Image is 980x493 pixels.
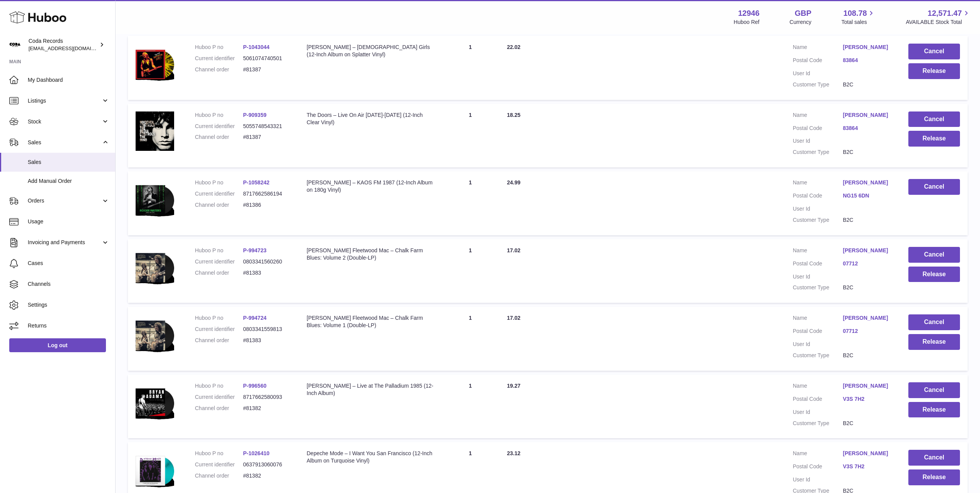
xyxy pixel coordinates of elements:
dd: 8717662580093 [243,393,291,401]
dd: 5061074740501 [243,55,291,62]
a: 83864 [843,57,893,64]
span: Listings [28,97,101,105]
dt: Postal Code [793,125,843,134]
a: P-994723 [243,247,267,253]
dt: Huboo P no [195,314,243,322]
div: [PERSON_NAME] Fleetwood Mac – Chalk Farm Blues: Volume 2 (Double-LP) [307,247,434,262]
span: 24.99 [507,179,520,186]
span: 17.02 [507,247,520,253]
dt: User Id [793,70,843,77]
td: 1 [441,307,499,371]
dd: 8717662586194 [243,190,291,198]
dt: Customer Type [793,352,843,359]
span: Sales [28,159,109,166]
dt: Customer Type [793,420,843,427]
dt: Huboo P no [195,450,243,457]
span: 12,571.47 [928,8,962,19]
dt: Huboo P no [195,247,243,254]
dt: Name [793,179,843,188]
a: V3S 7H2 [843,395,893,403]
dt: Channel order [195,66,243,73]
a: 07712 [843,328,893,335]
img: haz@pcatmedia.com [9,39,21,51]
button: Release [908,402,960,418]
td: 1 [441,36,499,100]
dd: B2C [843,149,893,156]
span: 17.02 [507,315,520,321]
dt: User Id [793,273,843,280]
dt: Channel order [195,269,243,277]
dt: Channel order [195,472,243,479]
dt: Customer Type [793,81,843,88]
dd: #81386 [243,201,291,209]
a: P-996560 [243,383,267,389]
dt: Huboo P no [195,111,243,119]
button: Release [908,334,960,350]
dt: Huboo P no [195,382,243,390]
span: Add Manual Order [28,177,109,185]
dt: Postal Code [793,463,843,472]
dt: Channel order [195,201,243,209]
div: Huboo Ref [734,19,760,26]
a: 108.78 Total sales [841,8,876,26]
a: P-1058242 [243,179,270,186]
dd: #81387 [243,66,291,73]
div: Coda Records [29,37,98,52]
img: 129461719822145.png [136,314,174,356]
dd: B2C [843,352,893,359]
dt: Postal Code [793,328,843,337]
dd: B2C [843,81,893,88]
dt: User Id [793,341,843,348]
span: 18.25 [507,112,520,118]
button: Cancel [908,450,960,466]
dt: Name [793,450,843,459]
dd: B2C [843,284,893,291]
img: 129461758194244.png [136,179,174,221]
dt: Channel order [195,133,243,141]
dd: 0803341560260 [243,258,291,265]
a: P-1026410 [243,450,270,456]
td: 1 [441,239,499,303]
span: Settings [28,301,109,309]
dt: Postal Code [793,260,843,269]
img: 1701192643.jpg [136,111,174,151]
dt: Name [793,382,843,392]
a: [PERSON_NAME] [843,382,893,390]
span: 22.02 [507,44,520,50]
dt: Postal Code [793,192,843,201]
dd: #81383 [243,337,291,344]
a: [PERSON_NAME] [843,44,893,51]
strong: GBP [795,8,811,19]
dt: Customer Type [793,216,843,224]
span: Total sales [841,19,876,26]
div: [PERSON_NAME] – Live at The Palladium 1985 (12-Inch Album) [307,382,434,397]
dd: 0803341559813 [243,326,291,333]
button: Release [908,131,960,147]
dt: Current identifier [195,55,243,62]
a: [PERSON_NAME] [843,450,893,457]
div: [PERSON_NAME] Fleetwood Mac – Chalk Farm Blues: Volume 1 (Double-LP) [307,314,434,329]
span: Channels [28,280,109,288]
a: [PERSON_NAME] [843,314,893,322]
button: Release [908,267,960,282]
span: 23.12 [507,450,520,456]
span: Stock [28,118,101,125]
a: P-909359 [243,112,267,118]
button: Cancel [908,111,960,127]
a: [PERSON_NAME] [843,179,893,186]
div: The Doors – Live On Air [DATE]-[DATE] (12-Inch Clear Vinyl) [307,111,434,126]
strong: 12946 [738,8,760,19]
dt: Name [793,247,843,256]
dd: #81382 [243,405,291,412]
dt: Huboo P no [195,179,243,186]
button: Release [908,469,960,485]
span: Invoicing and Payments [28,239,101,246]
a: Log out [9,338,106,352]
dt: Current identifier [195,326,243,333]
button: Cancel [908,179,960,195]
img: 129461719822163.png [136,247,174,289]
dt: Postal Code [793,57,843,66]
a: [PERSON_NAME] [843,111,893,119]
img: 129461745828397.png [136,44,174,85]
a: [PERSON_NAME] [843,247,893,254]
